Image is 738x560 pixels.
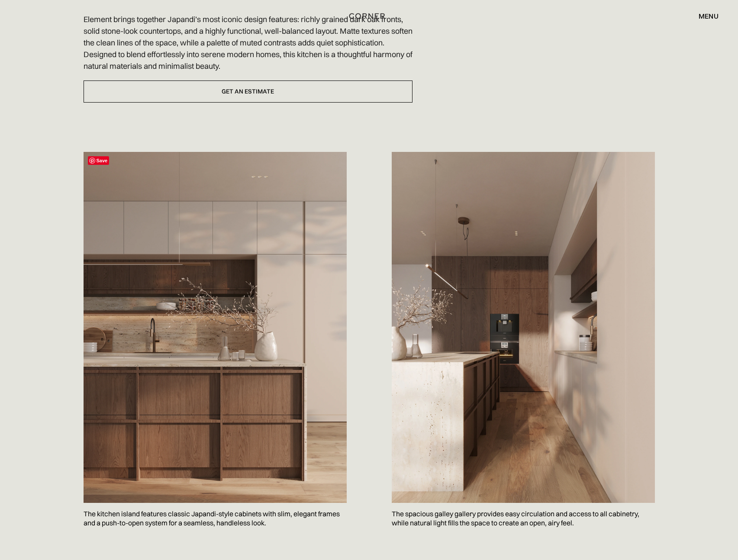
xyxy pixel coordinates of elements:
[699,13,719,19] div: menu
[88,156,110,165] span: Save
[327,10,411,22] a: home
[84,80,413,103] a: Get an estimate
[84,13,413,72] p: Element brings together Japandi’s most iconic design features: richly grained dark oak fronts, so...
[690,9,719,23] div: menu
[392,503,655,534] p: The spacious galley gallery provides easy circulation and access to all cabinetry, while natural ...
[84,503,347,534] p: The kitchen island features classic Japandi-style cabinets with slim, elegant frames and a push-t...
